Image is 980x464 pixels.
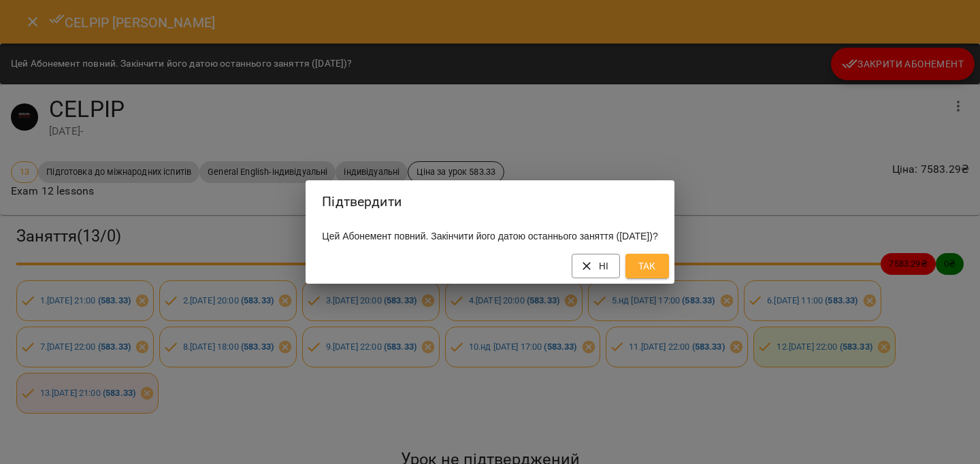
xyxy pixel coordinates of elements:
[306,224,674,248] div: Цей Абонемент повний. Закінчити його датою останнього заняття ([DATE])?
[636,258,658,274] span: Так
[583,258,609,274] span: Ні
[322,191,657,212] h2: Підтвердити
[625,254,669,278] button: Так
[572,254,620,278] button: Ні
